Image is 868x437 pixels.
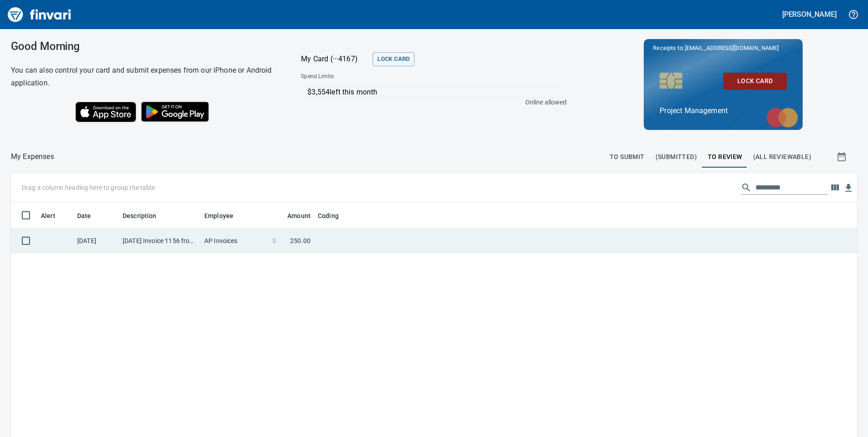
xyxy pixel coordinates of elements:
[11,151,54,162] nav: breadcrumb
[11,151,54,162] p: My Expenses
[610,151,645,163] span: To Submit
[11,40,278,53] h3: Good Morning
[75,102,136,122] img: Download on the App Store
[828,181,842,194] button: Choose columns to display
[204,210,245,221] span: Employee
[74,229,119,253] td: [DATE]
[41,210,55,221] span: Alert
[290,236,311,245] span: 250.00
[22,183,155,192] p: Drag a column heading here to group the table
[41,210,67,221] span: Alert
[276,210,311,221] span: Amount
[708,151,742,163] span: To Review
[780,7,839,21] button: [PERSON_NAME]
[307,87,562,98] p: $3,554 left this month
[656,151,697,163] span: (Submitted)
[204,210,233,221] span: Employee
[373,52,414,66] button: Lock Card
[201,229,269,253] td: AP Invoices
[11,64,278,89] h6: You can also control your card and submit expenses from our iPhone or Android application.
[653,44,794,53] p: Receipts to:
[5,4,74,25] img: Finvari
[123,210,157,221] span: Description
[77,210,91,221] span: Date
[77,210,103,221] span: Date
[723,73,787,89] button: Lock Card
[318,210,339,221] span: Coding
[318,210,350,221] span: Coding
[123,210,168,221] span: Description
[119,229,201,253] td: [DATE] Invoice 1156 from Limitless Locating LLC (1-40006)
[828,146,857,168] button: Show transactions within a particular date range
[301,72,449,81] span: Spend Limits
[301,54,369,65] p: My Card (···4167)
[842,181,855,195] button: Download table
[660,105,787,116] p: Project Management
[272,236,276,245] span: $
[684,44,779,52] span: [EMAIL_ADDRESS][DOMAIN_NAME]
[287,210,311,221] span: Amount
[762,103,803,132] img: mastercard.svg
[782,10,837,19] h5: [PERSON_NAME]
[377,54,409,65] span: Lock Card
[136,97,214,127] img: Get it on Google Play
[730,75,779,87] span: Lock Card
[294,98,567,107] p: Online allowed
[753,151,811,163] span: (All Reviewable)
